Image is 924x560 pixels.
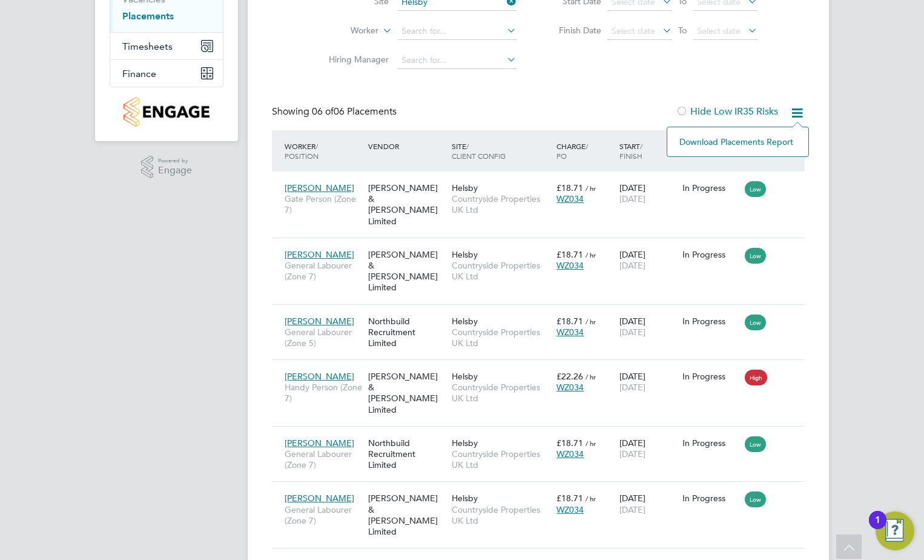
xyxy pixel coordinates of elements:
[745,492,766,507] span: Low
[745,436,766,452] span: Low
[556,448,584,459] span: WZ034
[676,105,778,118] label: Hide Low IR35 Risks
[556,327,584,338] span: WZ034
[365,310,449,355] div: Northbuild Recruitment Limited
[452,448,550,470] span: Countryside Properties UK Ltd
[452,382,550,404] span: Countryside Properties UK Ltd
[452,260,550,282] span: Countryside Properties UK Ltd
[285,249,354,260] span: [PERSON_NAME]
[452,371,478,382] span: Helsby
[365,487,449,543] div: [PERSON_NAME] & [PERSON_NAME] Limited
[141,156,193,179] a: Powered byEngage
[745,315,766,330] span: Low
[616,365,679,399] div: [DATE]
[619,327,645,338] span: [DATE]
[619,504,645,515] span: [DATE]
[285,193,362,215] span: Gate Person (Zone 7)
[452,438,478,448] span: Helsby
[124,97,209,127] img: countryside-properties-logo-retina.png
[397,23,516,40] input: Search for...
[682,249,739,260] div: In Progress
[365,176,449,233] div: [PERSON_NAME] & [PERSON_NAME] Limited
[556,249,583,260] span: £18.71
[586,439,596,448] span: / hr
[285,382,362,404] span: Handy Person (Zone 7)
[285,493,354,504] span: [PERSON_NAME]
[556,382,584,393] span: WZ034
[285,182,354,193] span: [PERSON_NAME]
[122,68,156,79] span: Finance
[282,364,805,375] a: [PERSON_NAME]Handy Person (Zone 7)[PERSON_NAME] & [PERSON_NAME] LimitedHelsbyCountryside Properti...
[556,182,583,193] span: £18.71
[282,431,805,441] a: [PERSON_NAME]General Labourer (Zone 7)Northbuild Recruitment LimitedHelsbyCountryside Properties ...
[452,182,478,193] span: Helsby
[158,165,192,176] span: Engage
[452,493,478,504] span: Helsby
[553,135,616,167] div: Charge
[556,141,588,161] span: / PO
[682,371,739,382] div: In Progress
[556,371,583,382] span: £22.26
[122,10,174,22] a: Placements
[616,176,679,210] div: [DATE]
[452,249,478,260] span: Helsby
[319,54,389,65] label: Hiring Manager
[619,260,645,271] span: [DATE]
[285,438,354,448] span: [PERSON_NAME]
[675,22,690,38] span: To
[556,316,583,327] span: £18.71
[285,504,362,526] span: General Labourer (Zone 7)
[612,25,655,36] span: Select date
[110,97,223,127] a: Go to home page
[285,316,354,327] span: [PERSON_NAME]
[365,432,449,477] div: Northbuild Recruitment Limited
[452,316,478,327] span: Helsby
[285,371,354,382] span: [PERSON_NAME]
[616,135,679,167] div: Start
[122,41,173,52] span: Timesheets
[285,327,362,348] span: General Labourer (Zone 5)
[745,181,766,197] span: Low
[616,243,679,277] div: [DATE]
[449,135,553,167] div: Site
[616,487,679,521] div: [DATE]
[616,432,679,465] div: [DATE]
[616,310,679,344] div: [DATE]
[285,141,318,161] span: / Position
[365,243,449,299] div: [PERSON_NAME] & [PERSON_NAME] Limited
[282,242,805,253] a: [PERSON_NAME]General Labourer (Zone 7)[PERSON_NAME] & [PERSON_NAME] LimitedHelsbyCountryside Prop...
[745,248,766,264] span: Low
[110,33,223,59] button: Timesheets
[312,105,334,118] span: 06 of
[272,105,399,118] div: Showing
[282,486,805,496] a: [PERSON_NAME]General Labourer (Zone 7)[PERSON_NAME] & [PERSON_NAME] LimitedHelsbyCountryside Prop...
[158,156,192,166] span: Powered by
[282,135,365,167] div: Worker
[452,327,550,348] span: Countryside Properties UK Ltd
[312,105,397,118] span: 06 Placements
[586,250,596,259] span: / hr
[619,382,645,393] span: [DATE]
[586,494,596,503] span: / hr
[875,520,880,536] div: 1
[682,493,739,504] div: In Progress
[309,25,378,37] label: Worker
[397,52,516,69] input: Search for...
[365,365,449,421] div: [PERSON_NAME] & [PERSON_NAME] Limited
[682,182,739,193] div: In Progress
[452,504,550,526] span: Countryside Properties UK Ltd
[586,317,596,326] span: / hr
[282,309,805,319] a: [PERSON_NAME]General Labourer (Zone 5)Northbuild Recruitment LimitedHelsbyCountryside Properties ...
[745,370,767,385] span: High
[682,316,739,327] div: In Progress
[556,193,584,204] span: WZ034
[452,141,506,161] span: / Client Config
[452,193,550,215] span: Countryside Properties UK Ltd
[365,135,449,157] div: Vendor
[556,260,584,271] span: WZ034
[697,25,741,36] span: Select date
[619,141,642,161] span: / Finish
[586,372,596,381] span: / hr
[586,184,596,193] span: / hr
[556,493,583,504] span: £18.71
